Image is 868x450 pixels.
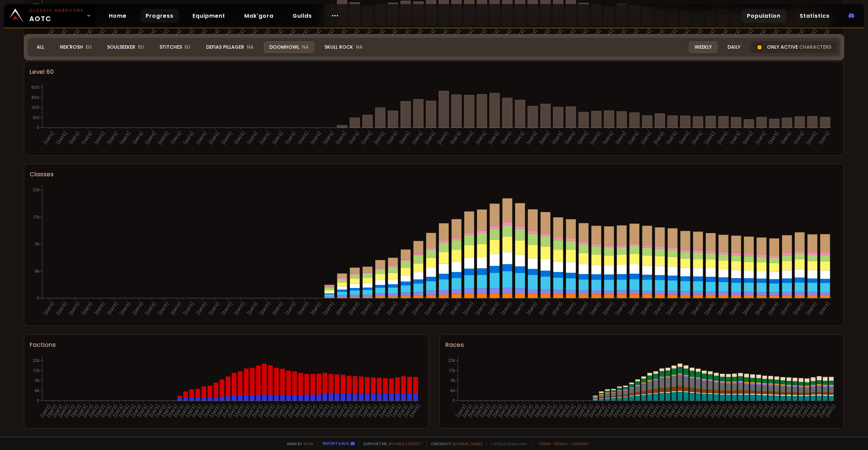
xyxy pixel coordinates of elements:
[360,301,373,316] text: [DATE]
[389,441,422,446] a: Buy me a coffee
[185,44,190,50] span: EU
[678,130,691,146] text: [DATE]
[818,301,831,316] text: [DATE]
[366,403,379,419] text: [DATE]
[33,357,40,363] tspan: 22k
[45,403,58,419] text: [DATE]
[81,130,94,146] text: [DATE]
[373,301,386,316] text: [DATE]
[32,105,39,110] tspan: 300
[398,130,412,146] text: [DATE]
[29,7,84,14] small: Classic Hardcore
[408,403,421,419] text: [DATE]
[396,403,409,419] text: [DATE]
[31,41,50,53] div: All
[360,403,373,419] text: [DATE]
[703,403,716,419] text: [DATE]
[246,130,259,146] text: [DATE]
[729,130,742,146] text: [DATE]
[37,295,39,301] tspan: 0
[500,301,513,316] text: [DATE]
[93,301,106,316] text: [DATE]
[293,403,306,419] text: [DATE]
[564,130,577,146] text: [DATE]
[703,130,717,146] text: [DATE]
[652,130,666,146] text: [DATE]
[453,441,482,446] a: [DOMAIN_NAME]
[763,403,777,419] text: [DATE]
[424,301,437,316] text: [DATE]
[207,130,221,146] text: [DATE]
[666,403,680,419] text: [DATE]
[436,301,450,316] text: [DATE]
[93,130,106,146] text: [DATE]
[503,403,516,419] text: [DATE]
[322,301,335,316] text: [DATE]
[178,403,191,419] text: [DATE]
[741,130,755,146] text: [DATE]
[462,301,475,316] text: [DATE]
[264,41,315,53] div: Doomhowl
[538,441,551,446] a: Terms
[497,403,510,419] text: [DATE]
[479,403,492,419] text: [DATE]
[196,403,210,419] text: [DATE]
[271,130,284,146] text: [DATE]
[182,301,196,316] text: [DATE]
[233,130,246,146] text: [DATE]
[390,403,403,419] text: [DATE]
[57,403,70,419] text: [DATE]
[157,130,170,146] text: [DATE]
[169,130,183,146] text: [DATE]
[220,130,234,146] text: [DATE]
[630,403,644,419] text: [DATE]
[538,301,551,316] text: [DATE]
[309,130,322,146] text: [DATE]
[335,403,349,419] text: [DATE]
[275,403,288,419] text: [DATE]
[154,403,167,419] text: [DATE]
[745,403,758,419] text: [DATE]
[546,403,559,419] text: [DATE]
[35,377,40,383] tspan: 11k
[195,301,208,316] text: [DATE]
[154,41,196,53] div: Stitches
[805,301,818,316] text: [DATE]
[402,403,415,419] text: [DATE]
[665,130,679,146] text: [DATE]
[172,403,185,419] text: [DATE]
[757,403,770,419] text: [DATE]
[33,368,40,373] tspan: 17k
[157,301,170,316] text: [DATE]
[30,170,838,179] div: Classes
[411,130,424,146] text: [DATE]
[385,130,399,146] text: [DATE]
[347,130,361,146] text: [DATE]
[37,398,39,403] tspan: 0
[299,403,313,419] text: [DATE]
[112,403,125,419] text: [DATE]
[636,403,649,419] text: [DATE]
[449,130,462,146] text: [DATE]
[449,368,455,373] tspan: 17k
[287,403,300,419] text: [DATE]
[131,130,145,146] text: [DATE]
[281,403,294,419] text: [DATE]
[335,130,348,146] text: [DATE]
[106,301,119,316] text: [DATE]
[564,403,577,419] text: [DATE]
[142,403,155,419] text: [DATE]
[533,403,547,419] text: [DATE]
[594,403,607,419] text: [DATE]
[184,403,198,419] text: [DATE]
[589,130,602,146] text: [DATE]
[86,44,91,50] span: EU
[35,388,40,393] tspan: 6k
[411,301,424,316] text: [DATE]
[780,301,793,316] text: [DATE]
[461,403,474,419] text: [DATE]
[576,301,589,316] text: [DATE]
[551,130,564,146] text: [DATE]
[309,301,322,316] text: [DATE]
[739,403,752,419] text: [DATE]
